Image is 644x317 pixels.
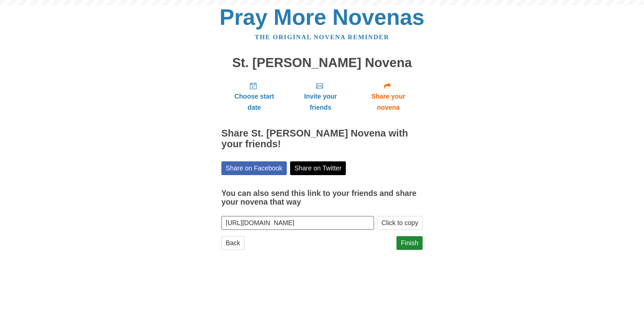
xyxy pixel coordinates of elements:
[294,91,347,113] span: Invite your friends
[255,34,389,41] a: The original novena reminder
[396,236,423,250] a: Finish
[354,76,423,116] a: Share your novena
[221,236,245,250] a: Back
[228,91,280,113] span: Choose start date
[221,189,423,206] h3: You can also send this link to your friends and share your novena that way
[290,161,346,175] a: Share on Twitter
[287,76,354,116] a: Invite your friends
[221,128,423,150] h2: Share St. [PERSON_NAME] Novena with your friends!
[221,161,287,175] a: Share on Facebook
[377,216,423,230] button: Click to copy
[361,91,416,113] span: Share your novena
[221,56,423,70] h1: St. [PERSON_NAME] Novena
[220,5,425,30] a: Pray More Novenas
[221,76,287,116] a: Choose start date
